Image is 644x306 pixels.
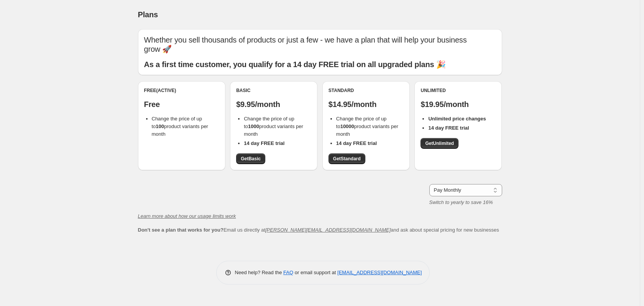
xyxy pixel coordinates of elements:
[244,140,284,146] b: 14 day FREE trial
[336,116,398,137] span: Change the price of up to product variants per month
[425,140,454,146] span: Get Unlimited
[336,140,377,146] b: 14 day FREE trial
[144,100,219,109] p: Free
[144,60,446,69] b: As a first time customer, you qualify for a 14 day FREE trial on all upgraded plans 🎉
[340,123,354,129] b: 10000
[138,10,158,19] span: Plans
[429,199,493,205] i: Switch to yearly to save 16%
[421,100,496,109] p: $19.95/month
[236,153,265,164] a: GetBasic
[248,123,259,129] b: 1000
[293,270,337,275] span: or email support at
[156,123,164,129] b: 100
[138,213,236,219] a: Learn more about how our usage limits work
[329,87,404,94] div: Standard
[138,227,499,233] span: Email us directly at and ask about special pricing for new businesses
[144,35,496,54] p: Whether you sell thousands of products or just a few - we have a plan that will help your busines...
[329,100,404,109] p: $14.95/month
[241,156,261,162] span: Get Basic
[337,270,422,275] a: [EMAIL_ADDRESS][DOMAIN_NAME]
[421,87,496,94] div: Unlimited
[152,116,208,137] span: Change the price of up to product variants per month
[265,227,391,233] a: [PERSON_NAME][EMAIL_ADDRESS][DOMAIN_NAME]
[138,227,223,233] b: Don't see a plan that works for you?
[283,270,293,275] a: FAQ
[428,125,469,131] b: 14 day FREE trial
[421,138,458,149] a: GetUnlimited
[333,156,361,162] span: Get Standard
[428,116,486,122] b: Unlimited price changes
[236,100,311,109] p: $9.95/month
[244,116,303,137] span: Change the price of up to product variants per month
[144,87,219,94] div: Free (Active)
[329,153,365,164] a: GetStandard
[236,87,311,94] div: Basic
[235,270,284,275] span: Need help? Read the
